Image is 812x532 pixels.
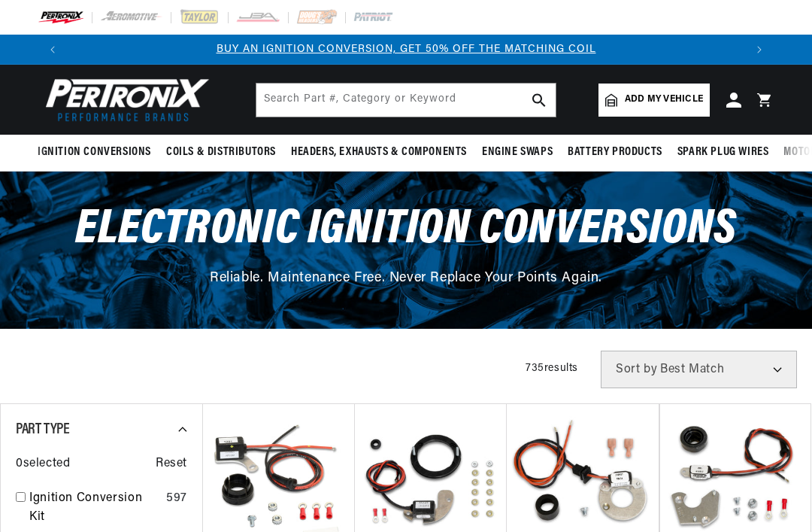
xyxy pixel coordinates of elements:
summary: Spark Plug Wires [670,135,777,170]
summary: Battery Products [560,135,670,170]
button: Translation missing: en.sections.announcements.next_announcement [744,35,774,65]
span: 735 results [526,363,578,374]
span: Battery Products [568,144,662,160]
span: 0 selected [16,454,70,474]
span: Sort by [616,363,657,375]
summary: Ignition Conversions [38,135,159,170]
summary: Engine Swaps [474,135,560,170]
summary: Coils & Distributors [159,135,283,170]
div: 597 [166,489,187,509]
a: Add my vehicle [598,84,710,117]
input: Search Part #, Category or Keyword [256,84,556,117]
span: Spark Plug Wires [677,144,769,160]
button: Translation missing: en.sections.announcements.previous_announcement [38,35,68,65]
span: Headers, Exhausts & Components [291,144,467,160]
span: Engine Swaps [482,144,553,160]
div: Announcement [68,41,744,58]
span: Electronic Ignition Conversions [75,205,737,254]
span: Reliable. Maintenance Free. Never Replace Your Points Again. [210,272,602,285]
span: Part Type [16,422,69,437]
a: BUY AN IGNITION CONVERSION, GET 50% OFF THE MATCHING COIL [217,44,596,55]
a: Ignition Conversion Kit [29,489,160,527]
summary: Headers, Exhausts & Components [283,135,474,170]
div: 1 of 3 [68,41,744,58]
span: Reset [156,454,187,474]
span: Coils & Distributors [166,144,276,160]
span: Ignition Conversions [38,144,151,160]
button: search button [523,84,556,117]
img: Pertronix [38,74,211,126]
select: Sort by [601,351,797,388]
span: Add my vehicle [625,93,703,107]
